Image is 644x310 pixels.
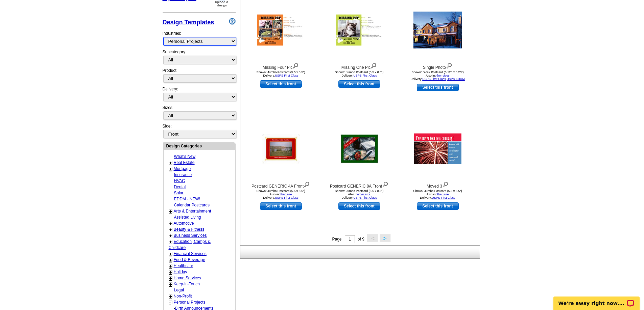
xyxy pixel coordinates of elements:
[169,263,172,269] a: +
[417,84,459,91] a: use this design
[163,105,236,123] div: Sizes:
[446,61,452,69] img: view design details
[163,123,236,139] div: Side:
[229,18,236,25] img: design-wizard-help-icon.png
[244,61,318,71] div: Missing Four Pic
[549,289,644,310] iframe: LiveChat chat widget
[163,19,214,26] a: Design Templates
[174,251,207,256] a: Financial Services
[163,27,236,49] div: Industries:
[262,134,300,164] img: Postcard GENERIC 4A Front
[414,134,461,164] img: Moved 3
[435,74,450,77] a: other sizes
[174,185,186,189] a: Dental
[174,203,210,207] a: Calendar Postcards
[169,209,172,214] a: +
[380,234,390,242] button: >
[447,77,465,81] a: USPS EDDM
[292,61,299,69] img: view design details
[169,270,172,275] a: +
[353,74,377,77] a: USPS First Class
[348,193,370,196] span: Also in
[174,209,211,214] a: Arts & Entertainment
[174,160,195,165] a: Real Estate
[417,202,459,210] a: use this design
[338,202,380,210] a: use this design
[304,180,310,188] img: view design details
[174,257,205,262] a: Food & Beverage
[169,276,172,281] a: +
[257,15,305,46] img: Missing Four Pic
[163,67,236,86] div: Product:
[174,215,201,220] a: Assisted Living
[163,49,236,67] div: Subcategory:
[174,197,200,201] a: EDDM - NEW!
[169,233,172,238] a: +
[322,71,397,77] div: Shown: Jumbo Postcard (5.5 x 8.5") Delivery:
[174,282,200,286] a: Keep-in-Touch
[371,61,377,69] img: view design details
[174,227,205,232] a: Beauty & Fitness
[260,202,302,210] a: use this design
[426,193,449,196] span: Also in
[340,134,378,164] img: Postcard GENERIC 8A Front
[401,189,475,199] div: Shown: Jumbo Postcard (5.5 x 8.5") Delivery:
[174,263,193,268] a: Healthcare
[357,193,370,196] a: other size
[422,77,446,81] a: USPS First Class
[174,178,185,183] a: HVAC
[358,237,364,242] span: of 9
[336,15,383,46] img: Missing One Pic
[275,196,299,199] a: USPS First Class
[413,12,462,49] img: Single Photo
[169,282,172,287] a: +
[169,166,172,172] a: +
[174,300,206,305] a: Personal Projects
[169,251,172,257] a: +
[169,160,172,166] a: +
[169,300,171,305] a: -
[174,172,192,177] a: Insurance
[426,74,450,77] span: Also in
[260,80,302,88] a: use this design
[322,180,397,189] div: Postcard GENERIC 8A Front
[169,294,172,299] a: +
[401,71,475,81] div: Shown: Block Postcard (6.125 x 8.25") Delivery: ,
[338,80,380,88] a: use this design
[279,193,292,196] a: other size
[169,221,172,226] a: +
[163,86,236,105] div: Delivery:
[174,233,207,238] a: Business Services
[169,257,172,263] a: +
[332,237,341,242] span: Page
[322,189,397,199] div: Shown: Jumbo Postcard (5.5 x 8.5") Delivery:
[164,143,235,149] div: Design Categories
[401,61,475,71] div: Single Photo
[322,61,397,71] div: Missing One Pic
[442,180,449,188] img: view design details
[174,276,201,280] a: Home Services
[174,154,196,159] a: What's New
[169,239,172,245] a: +
[169,227,172,232] a: +
[174,166,191,171] a: Mortgage
[432,196,455,199] a: USPS First Class
[275,74,299,77] a: USPS First Class
[174,288,184,292] a: Legal
[367,234,378,242] button: <
[244,189,318,199] div: Shown: Jumbo Postcard (5.5 x 8.5") Delivery:
[353,196,377,199] a: USPS First Class
[244,180,318,189] div: Postcard GENERIC 4A Front
[382,180,388,188] img: view design details
[435,193,449,196] a: other size
[174,294,192,299] a: Non-Profit
[244,71,318,77] div: Shown: Jumbo Postcard (5.5 x 8.5") Delivery:
[169,239,211,250] a: Education, Camps & Childcare
[174,191,184,195] a: Solar
[269,193,292,196] span: Also in
[401,180,475,189] div: Moved 3
[174,270,187,274] a: Holiday
[174,221,194,226] a: Automotive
